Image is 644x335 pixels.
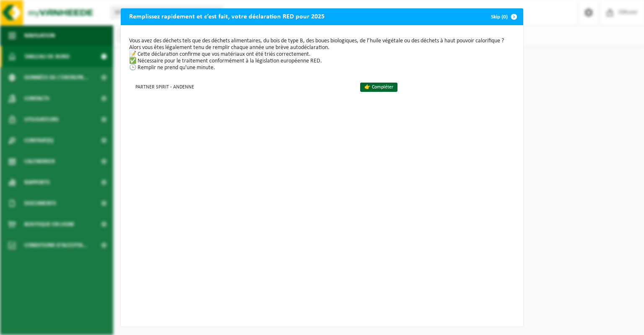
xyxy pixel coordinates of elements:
iframe: chat widget [4,317,140,335]
h2: Remplissez rapidement et c’est fait, votre déclaration RED pour 2025 [121,8,333,24]
td: PARTNER SPIRIT - ANDENNE [129,80,353,93]
a: 👉 Compléter [360,83,397,92]
button: Skip (0) [484,8,522,25]
p: Vous avez des déchets tels que des déchets alimentaires, du bois de type B, des boues biologiques... [129,38,515,71]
